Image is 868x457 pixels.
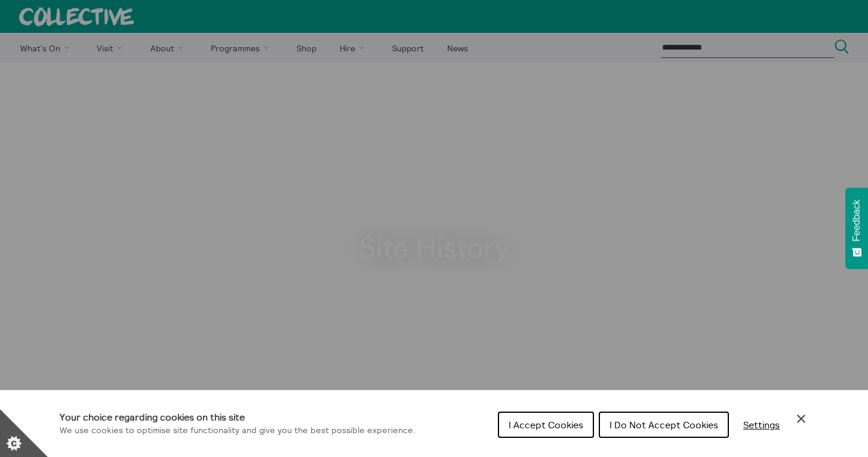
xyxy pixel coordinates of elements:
span: I Accept Cookies [509,419,583,431]
span: I Do Not Accept Cookies [610,419,718,431]
button: Feedback - Show survey [845,188,868,269]
button: Settings [734,413,789,437]
span: Settings [743,419,780,431]
button: I Do Not Accept Cookies [599,412,729,438]
button: Close Cookie Control [794,412,808,426]
h1: Your choice regarding cookies on this site [60,410,415,424]
span: Feedback [851,200,862,241]
p: We use cookies to optimise site functionality and give you the best possible experience. [60,424,415,437]
button: I Accept Cookies [498,412,594,438]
